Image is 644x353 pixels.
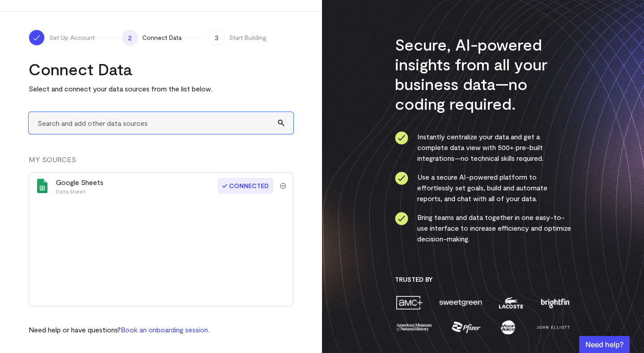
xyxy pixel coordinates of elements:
[56,177,103,195] div: Google Sheets
[535,319,571,335] img: john-elliott-25751c40.png
[395,172,408,185] img: ico-check-circle-4b19435c.svg
[35,179,50,193] img: google_sheets-5a4bad8e.svg
[49,33,95,42] span: Set Up Account
[29,324,209,335] p: Need help or have questions?
[395,295,424,310] img: amc-0b11a8f1.png
[208,30,225,46] span: 3
[229,33,267,42] span: Start Building
[56,188,103,195] p: Data Sheet
[29,112,293,134] input: Search and add other data sources
[29,59,293,79] h2: Connect Data
[395,212,408,225] img: ico-check-circle-4b19435c.svg
[395,319,433,335] img: amnh-5afada46.png
[499,319,517,335] img: moon-juice-c312e729.png
[395,131,408,145] img: ico-check-circle-4b19435c.svg
[539,295,571,310] img: brightfin-a251e171.png
[395,131,572,164] li: Instantly centralize your data and get a complete data view with 500+ pre-built integrations—no t...
[395,172,572,204] li: Use a secure AI-powered platform to effortlessly set goals, build and automate reports, and chat ...
[498,295,524,310] img: lacoste-7a6b0538.png
[395,34,572,113] h3: Secure, AI-powered insights from all your business data—no coding required.
[451,319,482,335] img: pfizer-e137f5fc.png
[280,183,286,189] img: trash-40e54a27.svg
[218,178,273,194] span: Connected
[29,83,293,94] p: Select and connect your data sources from the list below.
[142,33,182,42] span: Connect Data
[395,212,572,244] li: Bring teams and data together in one easy-to-use interface to increase efficiency and optimize de...
[32,33,41,42] img: ico-check-white-5ff98cb1.svg
[438,295,483,310] img: sweetgreen-1d1fb32c.png
[395,276,572,284] h3: Trusted By
[121,325,209,334] a: Book an onboarding session.
[122,30,138,46] span: 2
[29,154,293,172] div: MY SOURCES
